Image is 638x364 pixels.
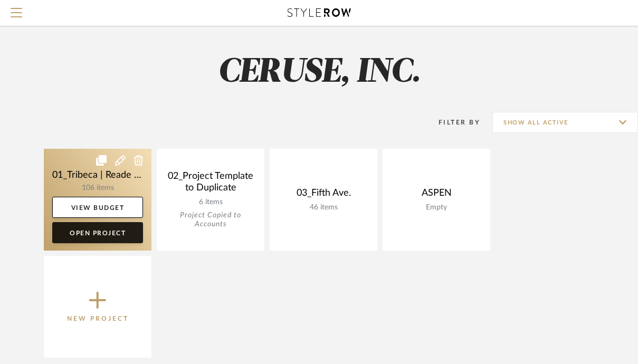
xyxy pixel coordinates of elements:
[391,187,482,203] div: ASPEN
[278,187,369,203] div: 03_Fifth Ave.
[165,198,256,207] div: 6 items
[391,203,482,212] div: Empty
[278,203,369,212] div: 46 items
[425,117,480,128] div: Filter By
[165,170,256,198] div: 02_Project Template to Duplicate
[165,211,256,229] div: Project Copied to Accounts
[44,256,151,358] button: New Project
[67,313,129,324] p: New Project
[52,222,143,243] a: Open Project
[52,197,143,218] a: View Budget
